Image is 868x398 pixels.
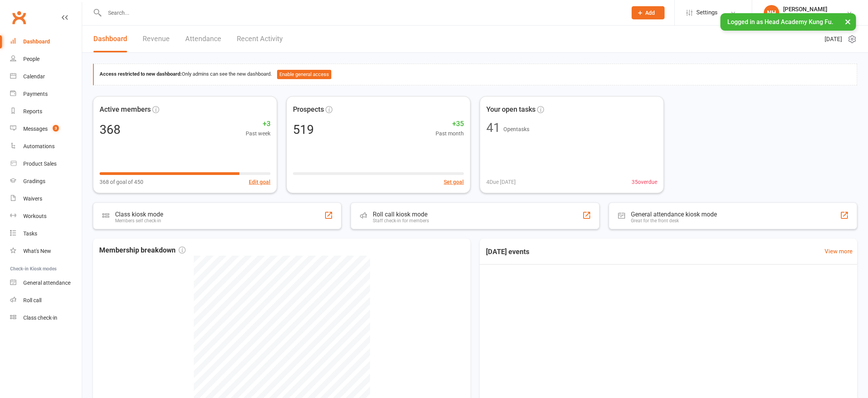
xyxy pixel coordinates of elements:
a: People [10,50,82,68]
div: Class kiosk mode [115,211,163,218]
span: 368 of goal of 450 [100,178,143,186]
button: × [841,13,855,30]
div: 519 [293,123,314,136]
span: Open tasks [503,126,529,132]
div: What's New [23,248,51,254]
div: Roll call [23,297,41,303]
a: Workouts [10,208,82,225]
span: [DATE] [825,35,842,44]
div: Staff check-in for members [373,218,429,223]
span: +35 [436,118,464,130]
strong: Access restricted to new dashboard: [100,71,182,77]
div: Reports [23,108,42,114]
span: 4 Due [DATE] [486,178,516,186]
a: Dashboard [10,33,82,50]
div: Payments [23,91,48,97]
div: Messages [23,126,48,132]
span: Active members [100,104,151,115]
a: View more [825,247,852,256]
button: Add [632,6,665,19]
div: Head Academy Kung Fu [783,13,841,20]
span: Past week [246,129,270,138]
a: Calendar [10,68,82,85]
div: Product Sales [23,161,57,167]
div: Workouts [23,213,46,219]
div: Members self check-in [115,218,163,223]
span: Logged in as Head Academy Kung Fu. [727,18,833,26]
h3: [DATE] events [480,245,536,259]
a: Product Sales [10,155,82,173]
div: 368 [100,123,121,136]
a: General attendance kiosk mode [10,274,82,292]
input: Search... [102,7,622,18]
span: Prospects [293,104,324,115]
a: Tasks [10,225,82,242]
div: Great for the front desk [631,218,717,223]
button: Edit goal [249,178,270,186]
a: Automations [10,138,82,155]
button: Enable general access [277,70,331,79]
div: Class check-in [23,315,57,321]
div: Gradings [23,178,45,184]
a: Roll call [10,292,82,309]
a: Dashboard [93,26,127,52]
div: Dashboard [23,38,50,45]
span: 35 overdue [632,178,657,186]
a: Gradings [10,173,82,190]
a: Revenue [143,26,170,52]
a: Recent Activity [237,26,283,52]
div: Roll call kiosk mode [373,211,429,218]
span: Membership breakdown [99,245,186,256]
button: Set goal [444,178,464,186]
div: [PERSON_NAME] [783,6,841,13]
a: What's New [10,242,82,260]
span: +3 [246,118,270,130]
span: Add [645,10,655,16]
span: 3 [53,125,59,132]
span: Past month [436,129,464,138]
div: 41 [486,121,500,134]
a: Reports [10,103,82,120]
div: Calendar [23,73,45,80]
div: Automations [23,143,55,149]
div: Waivers [23,196,42,202]
div: General attendance [23,280,71,286]
div: Tasks [23,230,37,237]
div: People [23,56,40,62]
div: General attendance kiosk mode [631,211,717,218]
a: Clubworx [9,8,29,27]
div: NH [764,5,779,21]
a: Waivers [10,190,82,208]
a: Attendance [185,26,221,52]
span: Settings [696,4,718,21]
span: Your open tasks [486,104,536,115]
a: Messages 3 [10,120,82,138]
div: Only admins can see the new dashboard. [100,70,851,79]
a: Class kiosk mode [10,309,82,327]
a: Payments [10,85,82,103]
